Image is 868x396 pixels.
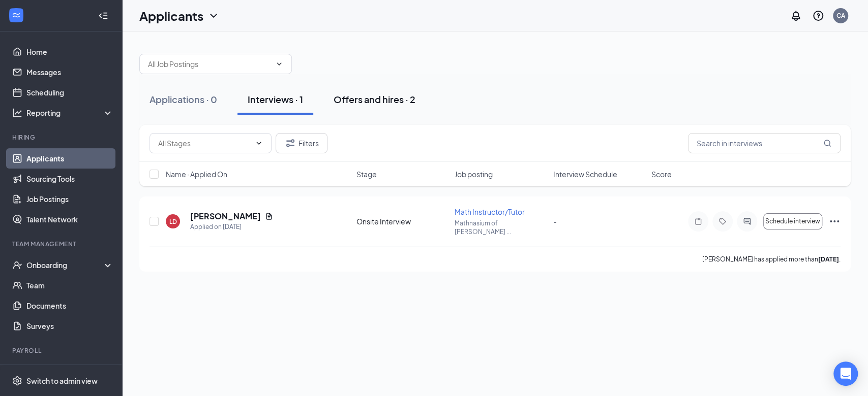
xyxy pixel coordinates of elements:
span: Job posting [455,169,493,179]
a: Documents [26,295,113,316]
input: Search in interviews [688,133,841,153]
p: Mathnasium of [PERSON_NAME] ... [455,219,547,236]
div: Applications · 0 [149,93,217,106]
svg: ActiveChat [741,217,753,225]
div: Open Intercom Messenger [833,361,858,386]
a: Team [26,275,113,295]
button: Filter Filters [276,133,327,153]
a: Home [26,42,113,62]
input: All Stages [158,138,251,149]
span: Math Instructor/Tutor [455,207,525,216]
div: Switch to admin view [26,376,98,386]
svg: Analysis [12,108,22,118]
svg: ChevronDown [255,139,263,147]
a: PayrollExternalLink [26,361,113,382]
a: Job Postings [26,189,113,209]
span: Schedule interview [765,218,820,225]
svg: Notifications [790,10,802,22]
svg: Ellipses [828,215,841,227]
svg: MagnifyingGlass [823,139,831,147]
div: Interviews · 1 [248,93,303,106]
a: Messages [26,62,113,82]
span: Interview Schedule [553,169,617,179]
span: - [553,217,557,226]
svg: ChevronDown [207,10,220,22]
div: Onsite Interview [356,216,448,226]
h5: [PERSON_NAME] [190,211,261,222]
svg: Collapse [98,11,108,21]
div: Hiring [12,133,111,142]
a: Talent Network [26,209,113,229]
div: Team Management [12,240,111,248]
span: Stage [356,169,377,179]
b: [DATE] [818,255,839,263]
a: Surveys [26,316,113,336]
div: Onboarding [26,260,105,270]
div: CA [836,11,845,20]
div: LD [169,217,177,226]
svg: UserCheck [12,260,22,270]
div: Payroll [12,346,111,355]
p: [PERSON_NAME] has applied more than . [702,255,841,263]
svg: Filter [284,137,296,149]
svg: Document [265,212,273,220]
svg: Settings [12,376,22,386]
button: Schedule interview [763,213,822,229]
svg: QuestionInfo [812,10,824,22]
a: Scheduling [26,82,113,103]
h1: Applicants [139,7,203,24]
input: All Job Postings [148,58,271,70]
span: Name · Applied On [166,169,227,179]
svg: Tag [716,217,729,225]
span: Score [651,169,672,179]
svg: ChevronDown [275,60,283,68]
div: Reporting [26,108,114,118]
svg: Note [692,217,704,225]
a: Sourcing Tools [26,169,113,189]
div: Applied on [DATE] [190,222,273,232]
svg: WorkstreamLogo [11,10,21,20]
a: Applicants [26,148,113,169]
div: Offers and hires · 2 [334,93,415,106]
